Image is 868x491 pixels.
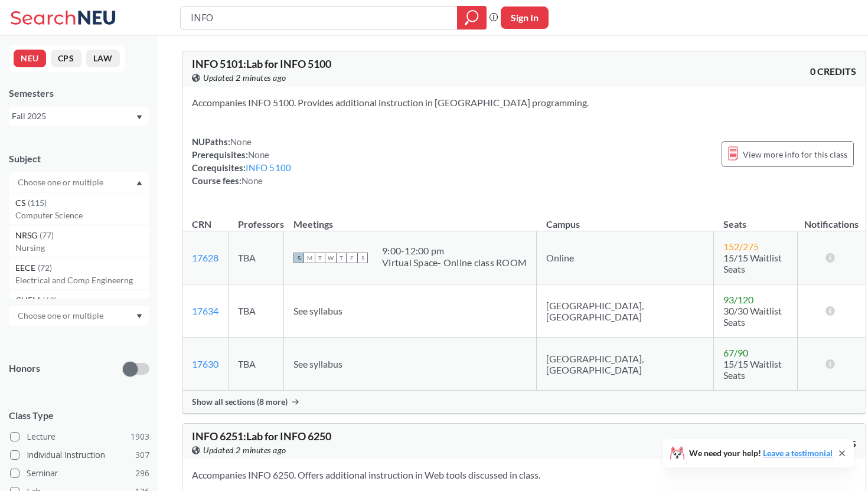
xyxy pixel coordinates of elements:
[14,50,46,67] button: NEU
[723,252,782,274] span: 15/15 Waitlist Seats
[28,198,47,208] span: ( 115 )
[203,444,286,457] span: Updated 2 minutes ago
[43,295,57,305] span: ( 69 )
[38,263,52,273] span: ( 72 )
[457,6,487,30] div: magnifying glass
[9,87,149,100] div: Semesters
[192,397,288,407] span: Show all sections (8 more)
[248,149,269,160] span: None
[12,110,135,123] div: Fall 2025
[229,338,284,391] td: TBA
[246,162,291,173] a: INFO 5100
[304,253,315,263] span: M
[810,65,856,78] span: 0 CREDITS
[10,466,149,481] label: Seminar
[293,358,342,369] span: See syllabus
[723,305,782,328] span: 30/30 Waitlist Seats
[135,449,149,461] span: 307
[130,430,149,443] span: 1903
[192,218,211,231] div: CRN
[40,230,54,240] span: ( 77 )
[382,257,527,269] div: Virtual Space- Online class ROOM
[723,358,782,381] span: 15/15 Waitlist Seats
[192,358,218,369] a: 17630
[15,210,149,221] p: Computer Science
[15,274,149,286] p: Electrical and Comp Engineerng
[537,338,714,391] td: [GEOGRAPHIC_DATA], [GEOGRAPHIC_DATA]
[501,6,549,29] button: Sign In
[192,252,218,263] a: 17628
[763,448,833,458] a: Leave a testimonial
[12,309,111,323] input: Choose one or multiple
[537,284,714,338] td: [GEOGRAPHIC_DATA], [GEOGRAPHIC_DATA]
[192,430,331,443] span: INFO 6251 : Lab for INFO 6250
[9,362,40,375] p: Honors
[357,253,368,263] span: S
[15,197,28,210] span: CS
[192,305,218,316] a: 17634
[284,206,537,231] th: Meetings
[229,284,284,338] td: TBA
[203,71,286,84] span: Updated 2 minutes ago
[135,467,149,480] span: 296
[9,306,149,326] div: Dropdown arrow
[9,409,149,422] span: Class Type
[15,261,38,274] span: EECE
[15,242,149,254] p: Nursing
[15,294,43,307] span: CHEM
[9,107,149,126] div: Fall 2025Dropdown arrow
[723,241,759,252] span: 152 / 275
[537,231,714,284] td: Online
[743,147,847,162] span: View more info for this class
[230,136,252,147] span: None
[136,181,142,185] svg: Dropdown arrow
[86,50,120,67] button: LAW
[12,175,111,189] input: Choose one or multiple
[325,253,336,263] span: W
[689,449,833,457] span: We need your help!
[347,253,357,263] span: F
[723,294,753,305] span: 93 / 120
[9,152,149,165] div: Subject
[190,8,449,28] input: Class, professor, course number, "phrase"
[182,391,866,413] div: Show all sections (8 more)
[382,245,527,257] div: 9:00 - 12:00 pm
[242,175,263,186] span: None
[192,469,856,482] section: Accompanies INFO 6250. Offers additional instruction in Web tools discussed in class.
[10,429,149,444] label: Lecture
[465,9,479,26] svg: magnifying glass
[51,50,81,67] button: CPS
[192,96,856,109] section: Accompanies INFO 5100. Provides additional instruction in [GEOGRAPHIC_DATA] programming.
[537,206,714,231] th: Campus
[336,253,347,263] span: T
[9,172,149,192] div: Dropdown arrowCS(115)Computer ScienceNRSG(77)NursingEECE(72)Electrical and Comp EngineerngCHEM(69...
[315,253,325,263] span: T
[714,206,798,231] th: Seats
[723,347,748,358] span: 67 / 90
[192,135,291,187] div: NUPaths: Prerequisites: Corequisites: Course fees:
[229,231,284,284] td: TBA
[293,305,342,316] span: See syllabus
[136,314,142,319] svg: Dropdown arrow
[136,115,142,120] svg: Dropdown arrow
[15,229,40,242] span: NRSG
[192,57,331,70] span: INFO 5101 : Lab for INFO 5100
[798,206,866,231] th: Notifications
[810,437,856,450] span: 0 CREDITS
[293,253,304,263] span: S
[10,447,149,463] label: Individual Instruction
[229,206,284,231] th: Professors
